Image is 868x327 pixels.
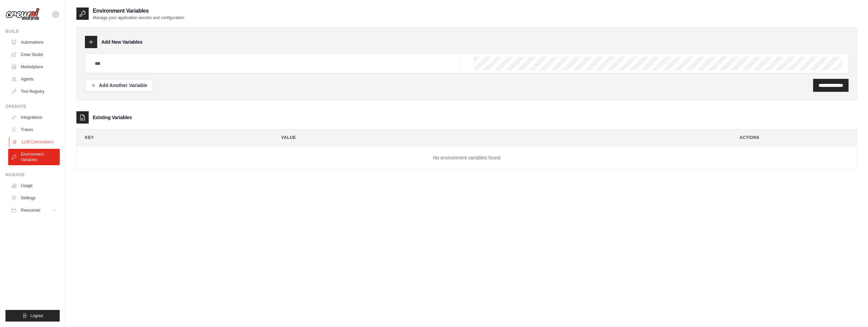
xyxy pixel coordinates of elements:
a: Settings [8,193,60,203]
h3: Existing Variables [93,114,132,121]
button: Logout [5,310,60,322]
div: Build [5,29,60,34]
a: Environment Variables [8,149,60,165]
a: LLM Connections [9,137,60,147]
img: Logo [5,8,40,21]
th: Key [77,129,268,146]
h2: Environment Variables [93,7,184,15]
a: Usage [8,180,60,191]
a: Automations [8,37,60,48]
div: Manage [5,172,60,177]
td: No environment variables found [77,146,857,170]
h3: Add New Variables [101,39,143,45]
th: Value [273,129,726,146]
th: Actions [731,129,857,146]
a: Crew Studio [8,49,60,60]
a: Integrations [8,112,60,123]
a: Marketplace [8,61,60,72]
span: Logout [30,313,43,318]
div: Operate [5,104,60,109]
a: Traces [8,124,60,135]
p: Manage your application secrets and configuration [93,15,184,20]
span: Resources [21,208,40,213]
button: Add Another Variable [85,79,153,92]
a: Tool Registry [8,86,60,97]
a: Agents [8,74,60,85]
button: Resources [8,205,60,216]
div: Add Another Variable [91,82,147,89]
